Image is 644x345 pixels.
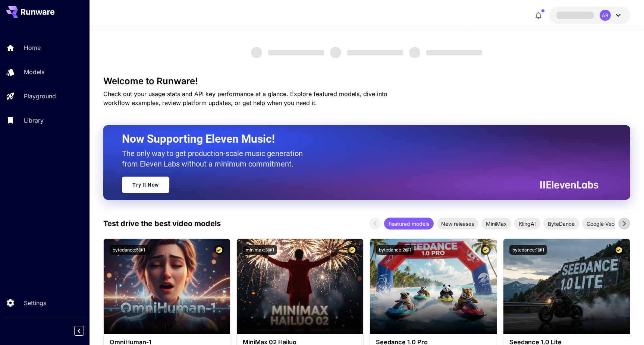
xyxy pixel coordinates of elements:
p: Settings [24,298,46,307]
img: alt [503,239,630,334]
p: The only way to get production-scale music generation from Eleven Labs without a minimum commitment. [122,148,308,169]
button: minimax:3@1 [243,245,277,255]
div: Featured models [384,218,434,230]
div: Google Veo [582,218,619,230]
div: AR [600,10,611,21]
div: Collapse sidebar [80,324,89,338]
span: Featured models [384,220,434,228]
span: ByteDance [543,220,579,228]
p: Test drive the best video models [103,218,221,229]
h3: Welcome to Runware! [103,76,630,86]
span: New releases [437,220,478,228]
p: Library [24,116,44,125]
p: Playground [24,92,56,101]
span: MiniMax [481,220,511,228]
button: Certified Model – Vetted for best performance and includes a commercial license. [214,245,224,255]
span: Google Veo [582,220,619,228]
button: Collapse sidebar [74,326,84,336]
p: Models [24,67,44,76]
div: KlingAI [514,218,540,230]
button: AR [549,7,630,24]
img: alt [104,239,230,334]
span: Check out your usage stats and API key performance at a glance. Explore featured models, dive int... [103,90,387,107]
button: Certified Model – Vetted for best performance and includes a commercial license. [347,245,357,255]
span: KlingAI [514,220,540,228]
div: New releases [437,218,478,230]
p: Home [24,43,41,52]
button: bytedance:2@1 [376,245,414,255]
a: Try It Now [122,177,169,193]
button: Certified Model – Vetted for best performance and includes a commercial license. [614,245,624,255]
button: Certified Model – Vetted for best performance and includes a commercial license. [481,245,491,255]
button: bytedance:5@1 [110,245,148,255]
h2: Now Supporting Eleven Music! [122,132,593,146]
div: MiniMax [481,218,511,230]
img: alt [370,239,496,334]
div: ByteDance [543,218,579,230]
img: alt [237,239,363,334]
button: bytedance:1@1 [509,245,547,255]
